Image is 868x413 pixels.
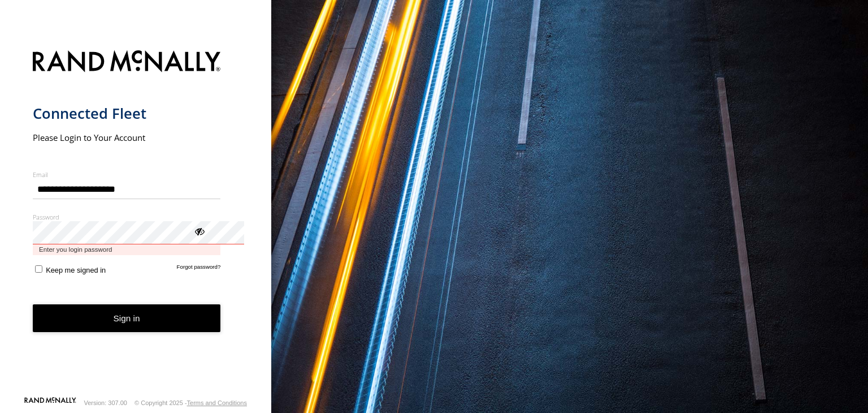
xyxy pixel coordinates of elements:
[33,44,239,396] form: main
[33,304,221,332] button: Sign in
[33,213,221,221] label: Password
[187,399,247,406] a: Terms and Conditions
[33,104,221,123] h1: Connected Fleet
[35,265,42,273] input: Keep me signed in
[46,266,106,274] span: Keep me signed in
[193,225,205,236] div: ViewPassword
[33,132,221,143] h2: Please Login to Your Account
[24,397,76,408] a: Visit our Website
[33,244,221,255] span: Enter you login password
[134,399,247,406] div: © Copyright 2025 -
[33,170,221,179] label: Email
[84,399,127,406] div: Version: 307.00
[33,48,221,77] img: Rand McNally
[177,264,221,274] a: Forgot password?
